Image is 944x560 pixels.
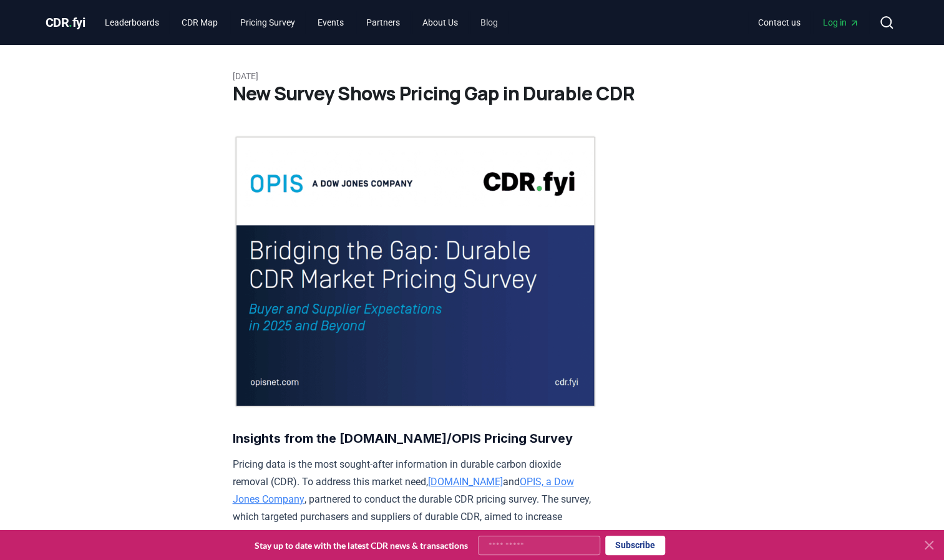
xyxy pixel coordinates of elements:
[69,15,72,30] span: .
[233,431,573,446] strong: Insights from the [DOMAIN_NAME]/OPIS Pricing Survey
[308,11,354,34] a: Events
[233,82,712,105] h1: New Survey Shows Pricing Gap in Durable CDR
[233,476,574,505] a: OPIS, a Dow Jones Company
[470,11,508,34] a: Blog
[95,11,169,34] a: Leaderboards
[230,11,305,34] a: Pricing Survey
[46,14,85,31] a: CDR.fyi
[823,16,859,29] span: Log in
[233,135,598,408] img: blog post image
[95,11,508,34] nav: Main
[748,11,810,34] a: Contact us
[428,476,503,488] a: [DOMAIN_NAME]
[172,11,228,34] a: CDR Map
[233,70,712,82] p: [DATE]
[46,15,85,30] span: CDR fyi
[813,11,869,34] a: Log in
[356,11,410,34] a: Partners
[748,11,869,34] nav: Main
[412,11,468,34] a: About Us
